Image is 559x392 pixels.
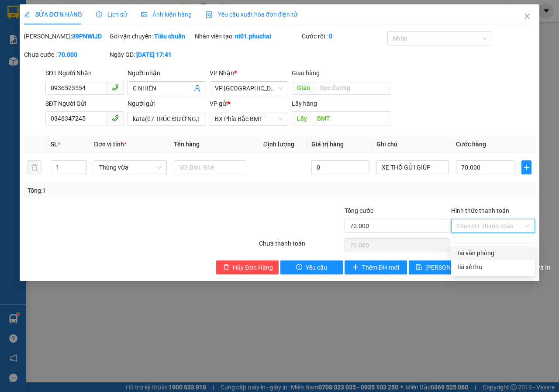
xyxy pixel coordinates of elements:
[118,28,207,39] div: C NHIÊN
[315,81,391,95] input: Dọc đường
[451,207,509,214] label: Hình thức thanh toán
[194,85,201,92] span: user-add
[58,51,77,58] b: 70.000
[118,7,207,28] div: VP [GEOGRAPHIC_DATA]
[345,207,373,214] span: Tổng cước
[292,81,315,95] span: Giao
[96,11,102,17] span: clock-circle
[233,263,273,272] span: Hủy Đơn Hàng
[7,7,112,18] div: BX Phía Bắc BMT
[195,31,300,41] div: Nhân viên tạo:
[28,186,217,195] div: Tổng: 1
[215,82,283,95] span: VP Đà Lạt
[524,13,531,20] span: close
[118,39,207,51] div: 0936523554
[515,4,539,29] button: Close
[258,239,344,254] div: Chưa thanh toán
[292,100,317,107] span: Lấy hàng
[473,260,535,274] button: printer[PERSON_NAME] và In
[110,31,193,41] div: Gói vận chuyển:
[456,141,486,148] span: Cước hàng
[522,164,531,171] span: plus
[141,11,192,18] span: Ảnh kiện hàng
[306,263,327,272] span: Yêu cầu
[24,50,108,59] div: Chưa cước :
[94,141,127,148] span: Đơn vị tính
[296,264,302,271] span: exclamation-circle
[292,111,312,125] span: Lấy
[362,263,399,272] span: Thêm ĐH mới
[45,68,124,78] div: SĐT Người Nhận
[409,260,471,274] button: save[PERSON_NAME] thay đổi
[110,50,193,59] div: Ngày GD:
[112,114,119,121] span: phone
[174,141,200,148] span: Tên hàng
[128,99,206,108] div: Người gửi
[24,11,30,17] span: edit
[28,160,41,174] button: delete
[24,11,82,18] span: SỬA ĐƠN HÀNG
[154,33,185,40] b: Tiêu chuẩn
[345,260,407,274] button: plusThêm ĐH mới
[96,11,127,18] span: Lịch sử
[376,160,449,174] input: Ghi Chú
[7,18,112,70] div: kata(07 TRÚC ĐƯỜNG,LINH CHIỂU,THỦ [GEOGRAPHIC_DATA])NH CHI
[456,219,530,232] span: Chọn HT Thanh Toán
[174,160,246,174] input: VD: Bàn, Ghế
[136,51,172,58] b: [DATE] 17:41
[373,136,452,153] th: Ghi chú
[141,11,147,17] span: picture
[206,11,213,18] img: icon
[292,69,320,76] span: Giao hàng
[352,264,359,271] span: plus
[456,262,530,272] div: Tài xế thu
[263,141,294,148] span: Định lượng
[24,31,108,41] div: [PERSON_NAME]:
[456,248,530,258] div: Tại văn phòng
[210,69,234,76] span: VP Nhận
[206,11,298,18] span: Yêu cầu xuất hóa đơn điện tử
[51,141,58,148] span: SL
[329,33,332,40] b: 0
[72,33,102,40] b: 39PNWIJD
[7,8,21,17] span: Gửi:
[521,160,531,174] button: plus
[302,31,386,41] div: Cước rồi :
[235,33,271,40] b: ni01.phuchai
[223,264,229,271] span: delete
[216,260,279,274] button: deleteHủy Đơn Hàng
[99,161,161,174] span: Thùng vừa
[280,260,343,274] button: exclamation-circleYêu cầu
[118,8,139,17] span: Nhận:
[416,264,422,271] span: save
[210,99,288,108] div: VP gửi
[112,84,119,91] span: phone
[128,68,206,78] div: Người nhận
[425,263,495,272] span: [PERSON_NAME] thay đổi
[312,111,391,125] input: Dọc đường
[215,112,283,125] span: BX Phía Bắc BMT
[311,141,344,148] span: Giá trị hàng
[45,99,124,108] div: SĐT Người Gửi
